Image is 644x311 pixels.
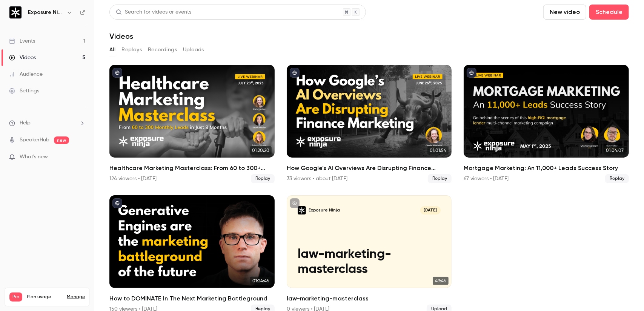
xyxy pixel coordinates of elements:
[287,294,452,303] h2: law-marketing-masterclass
[183,44,204,56] button: Uploads
[250,146,272,155] span: 01:20:20
[20,119,31,127] span: Help
[250,277,272,285] span: 01:24:45
[9,119,85,127] li: help-dropdown-opener
[604,146,626,155] span: 01:04:07
[287,164,452,173] h2: How Google’s AI Overviews Are Disrupting Finance Marketing
[9,293,22,302] span: Pro
[20,153,48,161] span: What's new
[109,294,275,303] h2: How to DOMINATE In The Next Marketing Battleground
[433,277,449,285] span: 49:45
[464,65,629,183] a: 01:04:07Mortgage Marketing: An 11,000+ Leads Success Story67 viewers • [DATE]Replay
[605,174,629,183] span: Replay
[67,294,85,300] a: Manage
[109,65,275,183] a: 01:20:20Healthcare Marketing Masterclass: From 60 to 300+ Monthly Leads in Only 9 Months124 viewe...
[28,9,63,16] h6: Exposure Ninja
[54,136,69,144] span: new
[287,65,452,183] li: How Google’s AI Overviews Are Disrupting Finance Marketing
[287,175,348,182] div: 33 viewers • about [DATE]
[109,32,133,41] h1: Videos
[309,208,340,213] p: Exposure Ninja
[9,54,36,61] div: Videos
[467,68,476,78] button: published
[9,6,22,18] img: Exposure Ninja
[109,175,157,182] div: 124 viewers • [DATE]
[112,68,122,78] button: published
[290,68,300,78] button: published
[109,164,275,173] h2: Healthcare Marketing Masterclass: From 60 to 300+ Monthly Leads in Only 9 Months
[287,65,452,183] a: 01:01:54How Google’s AI Overviews Are Disrupting Finance Marketing33 viewers • about [DATE]Replay
[464,164,629,173] h2: Mortgage Marketing: An 11,000+ Leads Success Story
[298,247,441,277] p: law-marketing-masterclass
[121,44,142,56] button: Replays
[420,206,441,214] span: [DATE]
[464,175,509,182] div: 67 viewers • [DATE]
[290,198,300,208] button: unpublished
[20,136,49,144] a: SpeakerHub
[251,174,275,183] span: Replay
[109,65,275,183] li: Healthcare Marketing Masterclass: From 60 to 300+ Monthly Leads in Only 9 Months
[148,44,177,56] button: Recordings
[298,206,306,214] img: law-marketing-masterclass
[428,174,452,183] span: Replay
[112,198,122,208] button: published
[109,44,115,56] button: All
[464,65,629,183] li: Mortgage Marketing: An 11,000+ Leads Success Story
[9,37,35,45] div: Events
[427,146,449,155] span: 01:01:54
[9,87,39,95] div: Settings
[109,5,629,306] section: Videos
[543,5,586,20] button: New video
[27,294,62,300] span: Plan usage
[9,70,43,78] div: Audience
[589,5,629,20] button: Schedule
[116,8,191,16] div: Search for videos or events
